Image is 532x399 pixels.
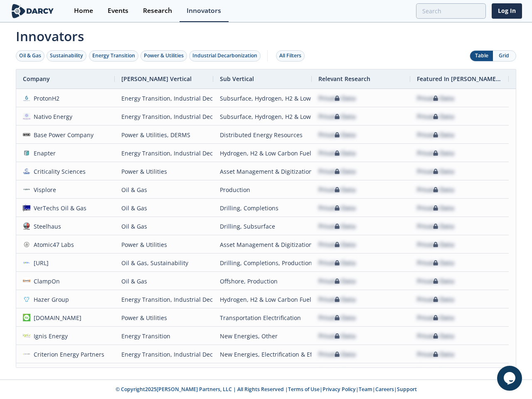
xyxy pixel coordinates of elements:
[276,50,305,62] button: All Filters
[30,254,49,272] div: [URL]
[89,50,138,62] button: Energy Transition
[493,51,516,61] button: Grid
[23,75,50,83] span: Company
[30,199,87,217] div: VerTechs Oil & Gas
[50,52,83,59] div: Sustainability
[23,314,30,321] img: ev.energy.png
[220,126,305,144] div: Distributed Energy Resources
[121,291,207,308] div: Energy Transition, Industrial Decarbonization
[23,259,30,266] img: ea980f56-d14e-43ae-ac21-4d173c6edf7c
[417,75,502,83] span: Featured In [PERSON_NAME] Live
[23,131,30,138] img: d90f63b1-a088-44e9-a846-ea9cce8d3e08
[417,199,454,217] div: Private Data
[497,366,524,391] iframe: chat widget
[19,52,41,59] div: Oil & Gas
[279,52,301,59] div: All Filters
[318,309,356,327] div: Private Data
[220,254,305,272] div: Drilling, Completions, Production, Flaring
[140,50,187,62] button: Power & Utilities
[318,108,356,126] div: Private Data
[318,181,356,199] div: Private Data
[121,236,207,254] div: Power & Utilities
[47,50,86,62] button: Sustainability
[30,108,73,126] div: Nativo Energy
[189,50,261,62] button: Industrial Decarbonization
[318,89,356,107] div: Private Data
[220,108,305,126] div: Subsurface, Hydrogen, H2 & Low Carbon Fuels
[121,364,207,382] div: Power & Utilities
[318,327,356,345] div: Private Data
[318,217,356,235] div: Private Data
[220,345,305,363] div: New Energies, Electrification & Efficiency
[121,75,192,83] span: [PERSON_NAME] Vertical
[220,272,305,290] div: Offshore, Production
[23,113,30,120] img: ebe80549-b4d3-4f4f-86d6-e0c3c9b32110
[30,327,68,345] div: Ignis Energy
[143,7,172,14] div: Research
[121,309,207,327] div: Power & Utilities
[417,163,454,180] div: Private Data
[417,254,454,272] div: Private Data
[30,181,57,199] div: Visplore
[16,50,44,62] button: Oil & Gas
[318,199,356,217] div: Private Data
[318,163,356,180] div: Private Data
[23,241,30,248] img: 7ae5637c-d2e6-46e0-a460-825a80b343d2
[108,7,128,14] div: Events
[121,199,207,217] div: Oil & Gas
[30,345,105,363] div: Criterion Energy Partners
[187,7,221,14] div: Innovators
[30,126,94,144] div: Base Power Company
[121,108,207,126] div: Energy Transition, Industrial Decarbonization, Oil & Gas
[417,236,454,254] div: Private Data
[417,364,454,382] div: Private Data
[318,75,370,83] span: Relevant Research
[121,327,207,345] div: Energy Transition
[323,386,356,393] a: Privacy Policy
[220,236,305,254] div: Asset Management & Digitization
[30,89,60,107] div: ProtonH2
[12,386,520,393] p: © Copyright 2025 [PERSON_NAME] Partners, LLC | All Rights Reserved | | | | |
[74,7,93,14] div: Home
[23,94,30,102] img: 9c95c6f0-4dc2-42bd-b77a-e8faea8af569
[416,3,486,19] input: Advanced Search
[417,217,454,235] div: Private Data
[220,89,305,107] div: Subsurface, Hydrogen, H2 & Low Carbon Fuels
[10,4,55,18] img: logo-wide.svg
[470,51,493,61] button: Table
[417,144,454,162] div: Private Data
[318,254,356,272] div: Private Data
[10,23,522,46] span: Innovators
[417,327,454,345] div: Private Data
[121,89,207,107] div: Energy Transition, Industrial Decarbonization, Oil & Gas
[417,309,454,327] div: Private Data
[30,291,69,308] div: Hazer Group
[318,144,356,162] div: Private Data
[92,52,135,59] div: Energy Transition
[121,126,207,144] div: Power & Utilities, DERMS
[288,386,320,393] a: Terms of Use
[30,144,56,162] div: Enapter
[121,217,207,235] div: Oil & Gas
[30,163,86,180] div: Criticality Sciences
[417,345,454,363] div: Private Data
[23,296,30,303] img: 1636581572366-1529576642972%5B1%5D
[318,364,356,382] div: Private Data
[220,75,254,83] span: Sub Vertical
[144,52,184,59] div: Power & Utilities
[30,272,60,290] div: ClampOn
[23,186,30,193] img: 66b7e4b5-dab1-4b3b-bacf-1989a15c082e
[220,309,305,327] div: Transportation Electrification
[318,126,356,144] div: Private Data
[23,277,30,285] img: 1612893891037-1519912762584%5B1%5D
[417,89,454,107] div: Private Data
[417,291,454,308] div: Private Data
[417,126,454,144] div: Private Data
[30,364,97,382] div: ClearVue Technologies
[23,350,30,358] img: 1643292193689-CEP%2520Logo_PNG%5B1%5D.webp
[417,272,454,290] div: Private Data
[30,309,82,327] div: [DOMAIN_NAME]
[220,291,305,308] div: Hydrogen, H2 & Low Carbon Fuels
[375,386,394,393] a: Careers
[318,272,356,290] div: Private Data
